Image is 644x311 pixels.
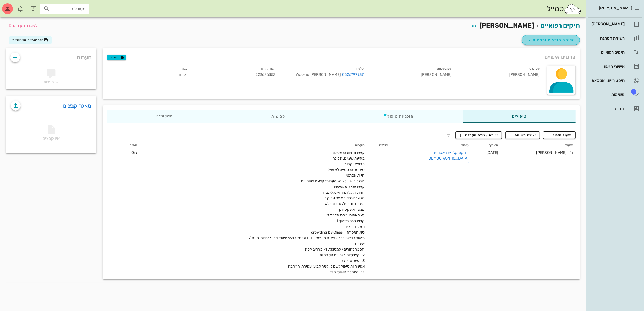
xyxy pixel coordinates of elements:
[456,64,544,81] div: [PERSON_NAME]
[590,92,625,97] div: משימות
[9,36,52,44] button: היסטוריית וואטסאפ
[631,89,636,95] span: תג
[588,18,642,31] a: [PERSON_NAME]
[590,78,625,83] div: היסטוריית וואטסאפ
[110,55,124,60] span: תגיות
[588,32,642,45] a: רשימת המתנה
[590,22,625,26] div: [PERSON_NAME]
[346,224,365,229] span: תפקוד: תקין
[104,64,192,81] div: נקבה
[107,141,139,150] th: מחיר
[334,184,365,189] span: קשת עליונה: צפיפות
[249,236,365,246] span: תיעוד נדרש: נדרש צילום פנורמי ו-CEPH, יש לבצע תיעוד קליני וצילומי פנים / שיניים
[338,207,365,212] span: מנשך אופקי: תקין
[437,67,452,70] small: שם משפחה
[543,131,576,139] button: תיעוד טיפול
[588,46,642,59] a: תיקים רפואיים
[181,67,187,70] small: מגדר
[529,67,540,70] small: שם פרטי
[455,131,502,139] button: יצירת עבודת מעבדה
[503,150,573,155] div: ד״ר [PERSON_NAME]
[284,72,364,78] div: [PERSON_NAME] אמא שלה
[505,131,540,139] button: יצירת משימה
[334,110,463,123] div: תוכניות טיפול
[131,150,137,155] span: 0₪
[44,80,58,84] span: אין הערות
[16,4,19,8] span: תג
[547,133,572,138] span: תיעוד טיפול
[139,141,367,150] th: הערות
[331,150,365,155] span: קשת תחתונה: צפיפות
[6,21,38,30] button: לעמוד הקודם
[337,219,365,223] span: קשת סגר ראשון: I
[590,64,625,69] div: אישורי הגעה
[501,141,576,150] th: תיעוד
[564,4,582,14] img: SmileCloud logo
[429,150,469,166] a: בדיקה קלינית ראשונית - [DEMOGRAPHIC_DATA]
[12,38,44,42] span: היסטוריית וואטסאפ
[541,22,580,29] a: תיקים רפואיים
[311,230,365,235] span: סוג המקרה: Class I עם crowding
[329,270,365,274] span: זמן התחלת טיפול: מיידי
[305,247,364,263] span: הסבר להורים/ למטופל: 1- מרחיב לסת 2- קאלסיום בשיניים הקדמיות 3- גשר טרימונד
[588,60,642,73] a: אישורי הגעה
[107,55,126,60] button: תגיות
[367,141,390,150] th: שיניים
[544,53,576,61] span: פרטים אישיים
[222,110,334,123] div: פגישות
[526,37,575,43] span: שליחת הודעות וטפסים
[486,150,498,155] span: [DATE]
[301,179,365,183] span: הרגלים ופונקציה- הערות: קציצת צפורניים
[479,22,534,29] span: [PERSON_NAME]
[323,190,365,195] span: חותכות עליונות: אינקלינציה
[357,67,364,70] small: טלפון
[156,114,173,118] span: תשלומים
[342,72,364,78] a: 0526797937
[325,202,364,206] span: שיניים חסרות/ עדפות: לא
[261,67,276,70] small: תעודת זהות
[368,64,456,81] div: [PERSON_NAME]
[588,74,642,87] a: היסטוריית וואטסאפ
[42,127,60,141] span: אין קבצים
[522,35,580,45] button: שליחת הודעות וטפסים
[332,156,365,161] span: בקיעת שיניים: תקינה
[288,264,364,269] span: אפשרויות טיפול לשקול: גשר קבוע, עקירה, הרחבה
[547,3,582,15] div: סמייל
[256,72,276,77] span: 223686353
[325,196,365,200] span: מנשך אנכי: חפיפה עמוקה
[590,106,625,111] div: דוחות
[63,101,91,110] a: מאגר קבצים
[13,23,38,28] span: לעמוד הקודם
[471,141,500,150] th: תאריך
[588,88,642,101] a: תגמשימות
[326,213,364,218] span: סגר אחורי: צלבי חד צדדי
[590,50,625,54] div: תיקים רפואיים
[463,110,576,123] div: טיפולים
[328,167,365,172] span: סימטריה: סטייה לשמאל
[345,162,365,166] span: פרופיל: קמור
[588,102,642,115] a: דוחות
[6,48,96,64] div: הערות
[590,36,625,40] div: רשימת המתנה
[459,133,498,138] span: יצירת עבודת מעבדה
[346,173,365,178] span: חיוך: אסתטי
[509,133,536,138] span: יצירת משימה
[599,6,632,11] span: [PERSON_NAME]
[390,141,471,150] th: טיפול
